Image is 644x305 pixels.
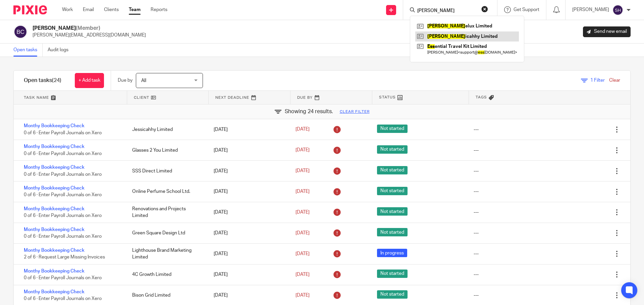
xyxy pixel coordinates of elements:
div: Bison Grid Limited [125,289,207,302]
span: [DATE] [296,168,310,173]
div: [DATE] [207,144,288,157]
a: Send new email [583,26,631,37]
div: Jessicahhy Limited [125,123,207,136]
span: Not started [377,145,408,154]
span: Not started [377,125,408,133]
span: [DATE] [296,272,310,277]
a: Monthy Bookkeeping Check [24,227,85,232]
span: 0 of 6 · Enter Payroll Journals on Xero [24,151,102,156]
span: Filter [590,78,605,83]
a: Monthy Bookkeeping Check [24,165,85,170]
a: Email [83,6,94,13]
a: Monthy Bookkeeping Check [24,290,85,294]
div: --- [474,250,479,257]
span: Status [379,94,396,100]
span: 1 [590,78,593,83]
a: Clear [609,78,620,83]
span: Not started [377,166,408,174]
img: svg%3E [612,5,623,15]
div: Renovations and Projects Limited [125,202,207,223]
img: svg%3E [13,25,28,39]
span: Not started [377,207,408,216]
div: [DATE] [207,123,288,136]
div: --- [474,147,479,154]
input: Search [417,8,477,14]
a: Monthy Bookkeeping Check [24,124,85,128]
div: [DATE] [207,206,288,219]
span: 0 of 6 · Enter Payroll Journals on Xero [24,214,102,218]
a: Audit logs [48,44,73,57]
div: 4C Growth Limited [125,268,207,281]
div: --- [474,168,479,174]
p: Due by [118,77,132,84]
span: 0 of 6 · Enter Payroll Journals on Xero [24,172,102,177]
span: [DATE] [296,127,310,132]
div: [DATE] [207,268,288,281]
h1: Open tasks [24,77,61,84]
a: Clients [104,6,119,13]
span: 2 of 6 · Request Large Missing Invoices [24,255,105,259]
button: Clear [481,6,488,12]
span: Not started [377,187,408,195]
span: (24) [52,78,61,83]
span: [DATE] [296,293,310,298]
span: 0 of 6 · Enter Payroll Journals on Xero [24,193,102,198]
span: 0 of 6 · Enter Payroll Journals on Xero [24,296,102,301]
a: Monthy Bookkeeping Check [24,269,85,274]
div: --- [474,230,479,236]
a: Monthy Bookkeeping Check [24,207,85,211]
h2: [PERSON_NAME] [33,25,146,32]
div: [DATE] [207,185,288,198]
span: Showing 24 results. [285,108,333,116]
a: Monthy Bookkeeping Check [24,248,85,253]
span: [DATE] [296,189,310,194]
span: Not started [377,270,408,278]
div: --- [474,209,479,216]
div: --- [474,126,479,133]
div: SSS Direct Limited [125,164,207,178]
div: Online Perfume School Ltd. [125,185,207,198]
img: Pixie [13,5,47,14]
span: In progress [377,249,407,257]
span: [DATE] [296,231,310,235]
span: Not started [377,290,408,299]
a: Monthy Bookkeeping Check [24,144,85,149]
div: Green Square Design Ltd [125,226,207,240]
div: Lighthouse Brand Marketing Limited [125,244,207,264]
span: [DATE] [296,251,310,256]
span: Tags [476,94,487,100]
span: [DATE] [296,210,310,215]
a: + Add task [75,73,104,88]
div: [DATE] [207,226,288,240]
a: Reports [151,6,167,13]
a: Monthy Bookkeeping Check [24,186,85,190]
a: Work [62,6,73,13]
span: [DATE] [296,148,310,153]
span: 0 of 6 · Enter Payroll Journals on Xero [24,234,102,239]
div: --- [474,292,479,299]
div: [DATE] [207,289,288,302]
p: [PERSON_NAME] [572,6,609,13]
span: 0 of 6 · Enter Payroll Journals on Xero [24,131,102,135]
a: Open tasks [13,44,43,57]
a: Clear filter [340,109,370,115]
span: 0 of 6 · Enter Payroll Journals on Xero [24,276,102,280]
p: [PERSON_NAME][EMAIL_ADDRESS][DOMAIN_NAME] [33,32,146,39]
div: Glasses 2 You Limited [125,144,207,157]
span: Not started [377,228,408,236]
div: --- [474,271,479,278]
span: Get Support [514,7,539,12]
a: Team [129,6,141,13]
div: [DATE] [207,164,288,178]
span: (Member) [76,25,100,31]
div: --- [474,188,479,195]
span: All [141,78,146,83]
div: [DATE] [207,247,288,260]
